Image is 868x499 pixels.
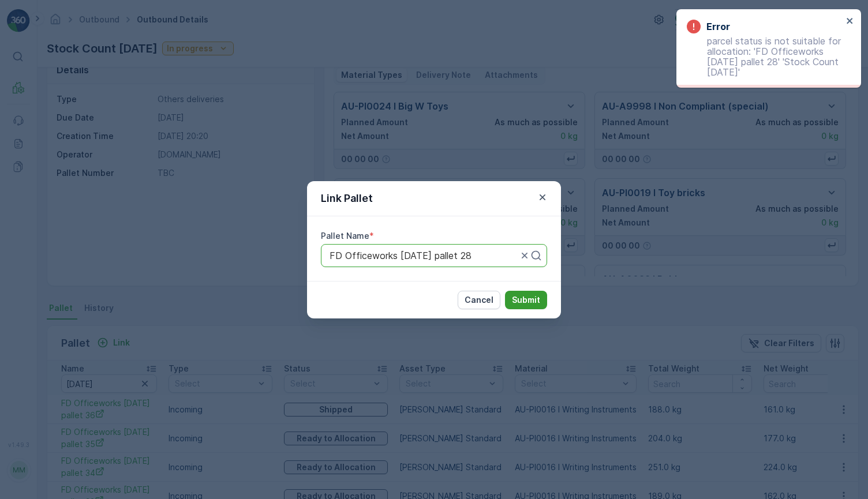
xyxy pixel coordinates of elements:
[465,294,493,306] p: Cancel
[321,231,369,241] label: Pallet Name
[512,294,540,306] p: Submit
[846,16,854,27] button: close
[321,190,373,207] p: Link Pallet
[687,36,843,77] p: parcel status is not suitable for allocation: 'FD Officeworks [DATE] pallet 28' 'Stock Count [DATE]'
[458,291,500,309] button: Cancel
[706,20,730,33] h3: Error
[505,291,547,309] button: Submit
